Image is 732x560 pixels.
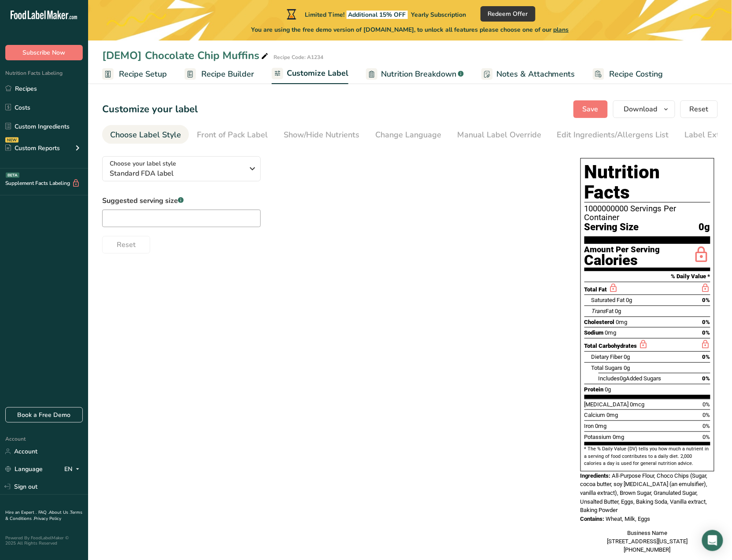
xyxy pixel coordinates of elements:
button: Subscribe Now [5,45,83,60]
span: Subscribe Now [23,48,66,57]
span: Potassium [584,434,612,440]
span: Standard FDA label [110,168,244,179]
a: Privacy Policy [34,516,61,522]
span: Contains: [580,516,605,522]
a: Nutrition Breakdown [366,64,464,84]
span: Cholesterol [584,319,615,325]
div: Show/Hide Nutrients [284,129,359,141]
span: 0g [699,222,710,233]
span: Download [624,104,658,114]
div: Edit Ingredients/Allergens List [557,129,669,141]
span: 0g [605,386,611,393]
a: Hire an Expert . [5,509,37,516]
a: Recipe Builder [185,64,254,84]
a: Recipe Setup [102,64,167,84]
span: Protein [584,386,604,393]
span: 0mg [607,412,618,418]
div: Powered By FoodLabelMaker © 2025 All Rights Reserved [5,535,83,546]
i: Trans [592,308,606,314]
button: Download [613,100,675,118]
div: NEW [5,137,18,143]
span: 0g [624,365,630,371]
div: Front of Pack Label [197,129,268,141]
span: Total Fat [584,286,607,293]
h1: Customize your label [102,102,198,117]
span: 0% [703,412,710,418]
button: Redeem Offer [481,6,536,22]
section: * The % Daily Value (DV) tells you how much a nutrient in a serving of food contributes to a dail... [584,446,710,467]
span: Recipe Setup [119,68,167,80]
span: Nutrition Breakdown [381,68,456,80]
span: Recipe Builder [201,68,254,80]
div: Manual Label Override [457,129,541,141]
div: Limited Time! [285,9,466,19]
div: Recipe Code: A1234 [274,53,323,61]
span: All-Purpose Flour, Choco Chips (Sugar, cocoa butter, soy [MEDICAL_DATA] (an emulsifier), vanilla ... [580,472,708,514]
span: 0% [702,297,710,303]
div: 1000000000 Servings Per Container [584,204,710,222]
span: 0mg [613,434,625,440]
span: Redeem Offer [488,9,528,18]
span: Yearly Subscription [411,11,466,19]
span: 0mg [616,319,628,325]
span: 0g [624,354,630,360]
div: Change Language [375,129,441,141]
span: plans [554,26,569,34]
span: 0g [615,308,621,314]
div: Choose Label Style [110,129,181,141]
span: Notes & Attachments [496,68,575,80]
a: FAQ . [38,509,49,516]
button: Save [573,100,608,118]
span: Additional 15% OFF [347,11,408,19]
span: Customize Label [287,67,348,79]
span: Save [583,104,599,114]
div: Calories [584,254,660,267]
span: Reset [690,104,709,114]
a: Terms & Conditions . [5,509,82,522]
span: Calcium [584,412,606,418]
span: Saturated Fat [592,297,625,303]
div: Amount Per Serving [584,246,660,254]
div: BETA [6,173,19,178]
span: Choose your label style [110,159,176,168]
span: 0% [702,354,710,360]
section: % Daily Value * [584,271,710,282]
div: Business Name [STREET_ADDRESS][US_STATE] [PHONE_NUMBER] [580,529,714,555]
a: Customize Label [272,63,348,85]
div: EN [64,464,83,475]
span: Total Sugars [592,365,623,371]
span: 0% [702,319,710,325]
label: Suggested serving size [102,195,261,206]
span: Dietary Fiber [592,354,623,360]
div: Custom Reports [5,144,60,153]
span: Total Carbohydrates [584,343,637,349]
span: 0% [703,423,710,429]
span: Recipe Costing [610,68,663,80]
div: Open Intercom Messenger [702,530,723,551]
span: Wheat, Milk, Eggs [606,516,651,522]
span: Iron [584,423,594,429]
span: Serving Size [584,222,639,233]
span: 0g [620,375,626,382]
button: Choose your label style Standard FDA label [102,156,261,181]
span: 0% [703,401,710,408]
span: Includes Added Sugars [599,375,662,382]
span: 0% [703,434,710,440]
span: 0g [626,297,632,303]
span: Ingredients: [580,472,611,479]
span: 0mcg [630,401,645,408]
span: 0mg [595,423,607,429]
div: [DEMO] Chocolate Chip Muffins [102,48,270,63]
span: Sodium [584,329,604,336]
a: Notes & Attachments [481,64,575,84]
a: Recipe Costing [593,64,663,84]
a: Book a Free Demo [5,407,83,423]
span: 0% [702,329,710,336]
span: You are using the free demo version of [DOMAIN_NAME], to unlock all features please choose one of... [251,25,569,34]
span: Fat [592,308,614,314]
button: Reset [680,100,718,118]
span: 0% [702,375,710,382]
span: Reset [117,239,136,250]
span: [MEDICAL_DATA] [584,401,629,408]
a: Language [5,461,43,477]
